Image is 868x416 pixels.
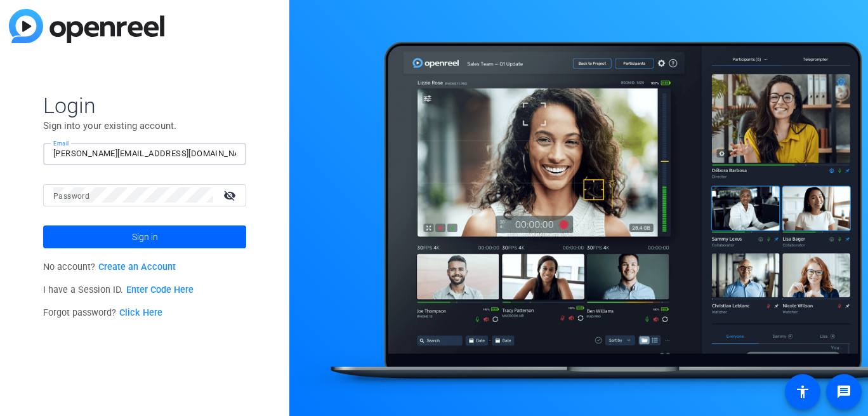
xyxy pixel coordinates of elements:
span: Sign in [132,221,158,253]
mat-icon: visibility_off [216,186,246,205]
span: No account? [43,262,176,272]
img: blue-gradient.svg [9,9,164,43]
mat-icon: accessibility [795,384,810,399]
input: Enter Email Address [53,146,236,161]
a: Click Here [119,307,162,318]
mat-label: Email [53,140,69,147]
a: Enter Code Here [126,285,194,295]
a: Create an Account [98,262,176,272]
span: Login [43,92,246,119]
p: Sign into your existing account. [43,119,246,133]
mat-icon: message [836,384,852,399]
span: Forgot password? [43,307,162,318]
button: Sign in [43,225,246,248]
span: I have a Session ID. [43,285,194,295]
mat-label: Password [53,192,89,201]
